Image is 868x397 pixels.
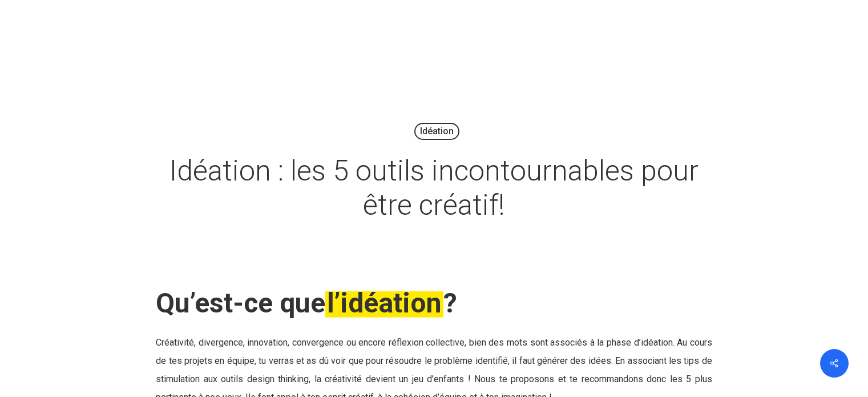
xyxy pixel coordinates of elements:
span: Créativité, divergence, innovation, convergence ou encore réflexion collective, bien des mots son... [156,337,712,384]
em: l’idéation [325,287,443,319]
h1: Idéation : les 5 outils incontournables pour être créatif! [149,142,720,234]
a: Idéation [414,123,459,140]
h2: Qu’est-ce que ? [156,287,712,320]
